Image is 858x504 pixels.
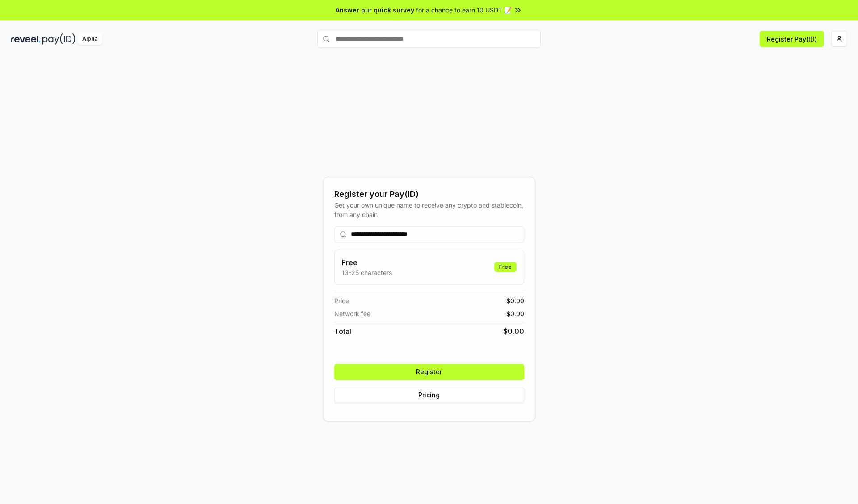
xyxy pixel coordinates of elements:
[334,326,351,337] span: Total
[42,33,76,45] img: pay_id
[760,31,824,47] button: Register Pay(ID)
[334,200,524,219] div: Get your own unique name to receive any crypto and stablecoin, from any chain
[494,262,517,272] div: Free
[416,5,512,15] span: for a chance to earn 10 USDT 📝
[334,364,524,380] button: Register
[11,33,41,45] img: reveel_dark
[77,33,102,45] div: Alpha
[506,309,524,318] span: $ 0.00
[342,268,392,277] p: 13-25 characters
[342,257,392,268] h3: Free
[334,296,349,305] span: Price
[334,188,524,200] div: Register your Pay(ID)
[336,5,414,15] span: Answer our quick survey
[334,309,370,318] span: Network fee
[503,326,524,337] span: $ 0.00
[334,387,524,403] button: Pricing
[506,296,524,305] span: $ 0.00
